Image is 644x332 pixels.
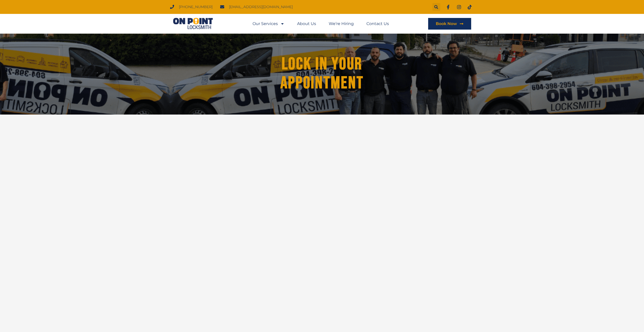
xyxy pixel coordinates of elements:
[436,22,457,26] span: Book Now
[253,18,284,30] a: Our Services
[253,18,389,30] nav: Menu
[366,18,389,30] a: Contact Us
[178,4,213,10] span: [PHONE_NUMBER]
[297,18,316,30] a: About Us
[432,3,440,11] div: Search
[264,55,380,93] h1: Lock in Your Appointment
[329,18,354,30] a: We’re Hiring
[228,4,293,10] span: [EMAIL_ADDRESS][DOMAIN_NAME]
[428,18,471,30] a: Book Now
